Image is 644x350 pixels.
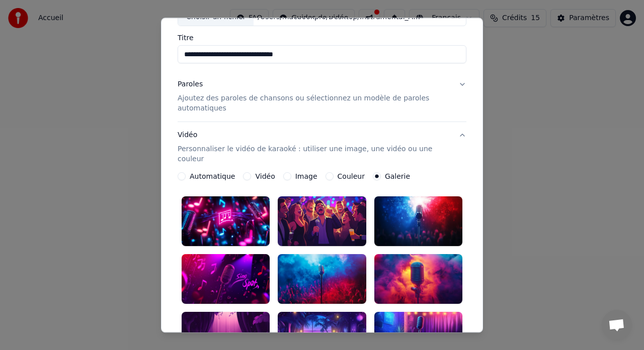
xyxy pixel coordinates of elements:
[254,12,425,22] div: /Users/macbookpro/Desktop/Instrumental_Andalouse_Kendji Girac.mp3
[178,35,466,42] label: Titre
[178,72,466,122] button: ParolesAjoutez des paroles de chansons ou sélectionnez un modèle de paroles automatiques
[338,173,365,180] label: Couleur
[255,173,275,180] label: Vidéo
[190,173,235,180] label: Automatique
[178,131,450,165] div: Vidéo
[178,80,203,90] div: Paroles
[178,145,450,165] p: Personnaliser le vidéo de karaoké : utiliser une image, une vidéo ou une couleur
[178,8,254,26] div: Choisir un fichier
[295,173,317,180] label: Image
[385,173,410,180] label: Galerie
[178,123,466,173] button: VidéoPersonnaliser le vidéo de karaoké : utiliser une image, une vidéo ou une couleur
[178,94,450,114] p: Ajoutez des paroles de chansons ou sélectionnez un modèle de paroles automatiques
